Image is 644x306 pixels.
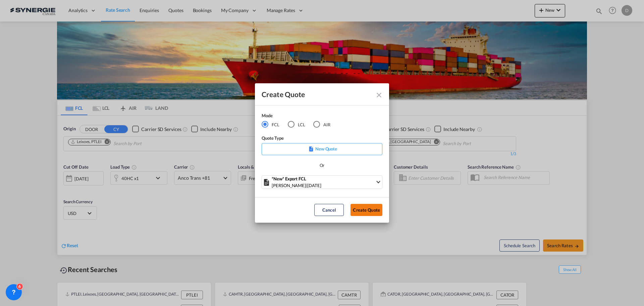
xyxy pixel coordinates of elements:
div: Quote Type [262,135,382,143]
div: Or [320,162,325,169]
p: New Quote [264,145,380,152]
button: Cancel [314,204,344,216]
md-select: Select template: *New* Export FCL Pablo Gomez Saldarriaga | 24 Mar 2025 [262,175,382,189]
div: Mode [262,112,339,121]
button: Create Quote [351,204,382,216]
span: [DATE] [307,183,321,188]
span: [PERSON_NAME] [272,183,306,188]
md-dialog: Create QuoteModeFCL LCLAIR ... [255,83,389,223]
div: | [272,182,375,189]
md-radio-button: AIR [313,121,330,128]
div: *New* Export FCL [272,175,375,182]
md-icon: Close dialog [375,91,383,99]
button: Close dialog [372,88,384,100]
md-radio-button: LCL [288,121,305,128]
div: Create Quote [262,90,370,98]
md-radio-button: FCL [262,121,279,128]
div: New Quote [262,143,382,155]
